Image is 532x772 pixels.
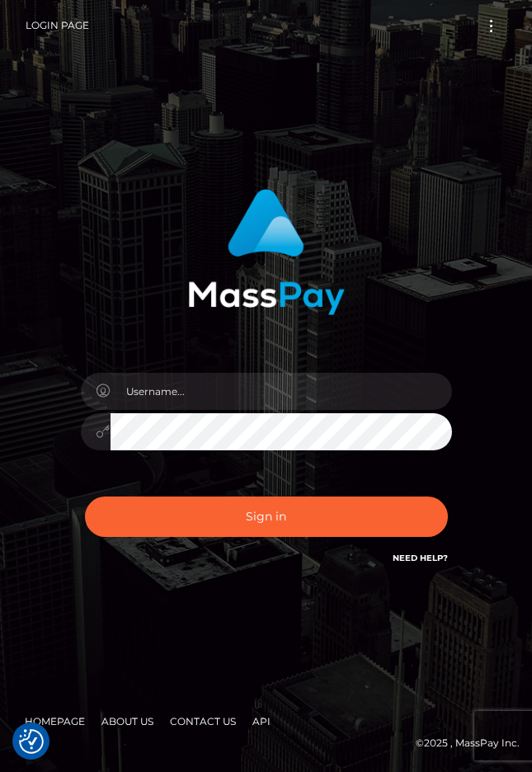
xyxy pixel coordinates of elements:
[19,729,44,754] img: Revisit consent button
[163,708,242,734] a: Contact Us
[476,15,506,37] button: Toggle navigation
[18,708,92,734] a: Homepage
[111,373,452,410] input: Username...
[85,497,448,537] button: Sign in
[393,553,448,563] a: Need Help?
[12,734,520,752] div: © 2025 , MassPay Inc.
[188,189,345,315] img: MassPay Login
[26,8,89,43] a: Login Page
[19,729,44,754] button: Consent Preferences
[246,708,277,734] a: API
[95,708,160,734] a: About Us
